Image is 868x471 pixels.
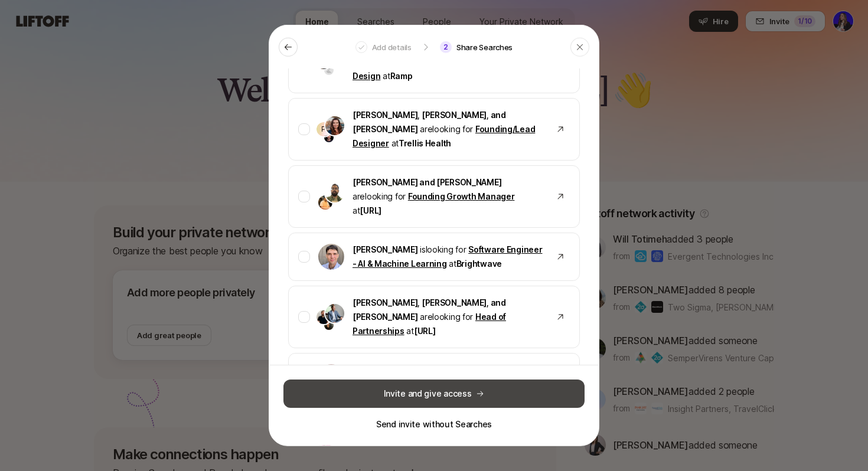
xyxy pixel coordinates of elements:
span: Brightwave [456,259,502,269]
img: Shubh Gupta [325,184,344,202]
span: [PERSON_NAME] [353,244,417,254]
span: Trellis Health [399,138,451,148]
img: Taylor Berghane [325,304,344,323]
img: Estelle Giraud [325,116,344,135]
p: are looking for at [353,175,544,218]
button: Invite and give access [283,380,585,408]
span: [PERSON_NAME] and [PERSON_NAME] [353,177,501,187]
span: [PERSON_NAME], [PERSON_NAME], and [PERSON_NAME] [353,297,506,322]
span: [URL] [360,205,381,215]
img: Mike Conover [318,244,344,270]
button: Send invite without Searches [376,417,492,431]
img: Christian Chung [324,66,334,75]
img: Ryan Nabat [324,133,334,142]
img: Karttikeya Mangalam [318,195,332,210]
a: Head of Partnerships [353,312,506,336]
p: are looking for at [353,296,544,338]
span: [PERSON_NAME], [PERSON_NAME], and [PERSON_NAME] [353,110,506,134]
p: P [321,126,326,133]
img: Michael Tannenbaum [316,310,331,324]
p: are looking for at [353,41,544,83]
img: Tom Charman [318,364,344,390]
a: Founding/Lead Designer [353,124,535,148]
span: [URL] [414,326,436,336]
a: Director, Product Design [353,57,542,81]
p: is looking for at [353,243,544,271]
p: are looking for at [353,108,544,151]
a: Software Engineer - AI & Machine Learning [353,244,542,269]
img: Myles Elliott [324,320,334,330]
a: Founding Growth Manager [408,191,515,201]
span: Ramp [390,71,413,81]
p: is looking for at [353,363,544,391]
